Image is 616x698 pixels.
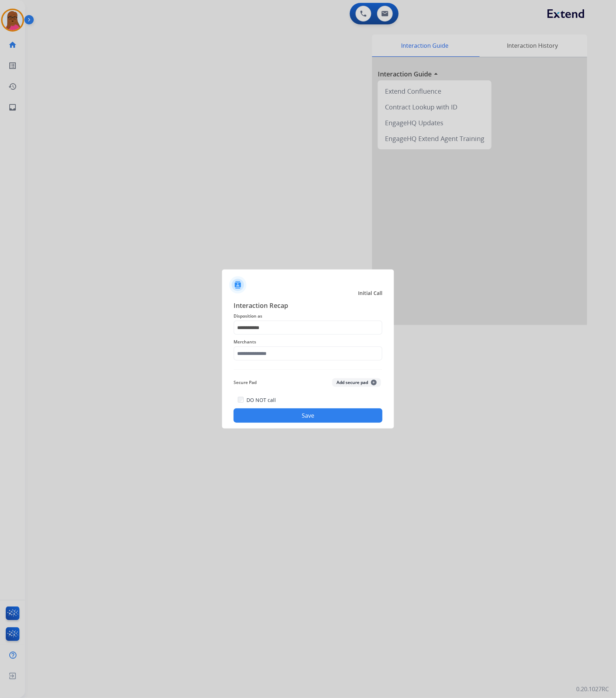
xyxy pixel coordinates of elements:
span: Secure Pad [234,378,257,387]
span: + [371,380,377,385]
span: Interaction Recap [234,300,382,312]
button: Add secure pad+ [332,378,381,387]
label: DO NOT call [246,397,276,404]
span: Disposition as [234,312,382,320]
img: contactIcon [229,276,246,294]
span: Merchants [234,338,382,346]
button: Save [234,408,382,423]
span: Initial Call [358,290,382,297]
p: 0.20.1027RC [576,685,609,694]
